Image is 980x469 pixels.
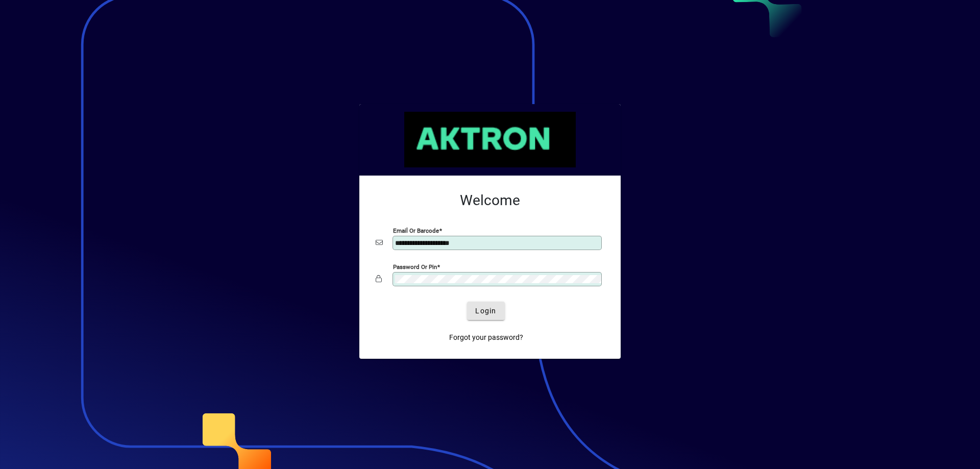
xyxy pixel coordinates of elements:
mat-label: Password or Pin [393,263,437,270]
button: Login [467,302,504,320]
a: Forgot your password? [445,328,527,347]
h2: Welcome [376,192,604,209]
span: Login [475,306,496,316]
span: Forgot your password? [449,332,523,343]
mat-label: Email or Barcode [393,227,439,234]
